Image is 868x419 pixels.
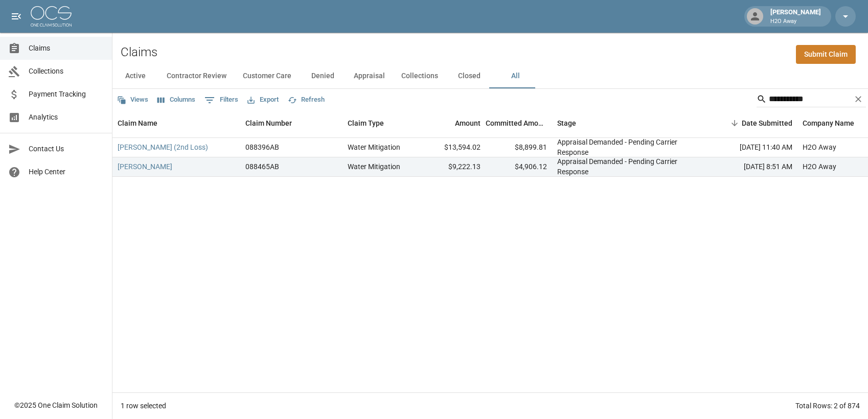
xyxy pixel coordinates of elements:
button: Customer Care [235,64,300,88]
a: Submit Claim [796,45,856,64]
div: Committed Amount [486,109,547,137]
button: Views [115,92,151,108]
span: Contact Us [29,144,104,154]
div: Claim Number [240,109,342,137]
button: Show filters [202,92,241,108]
div: $13,594.02 [419,138,486,157]
button: Denied [300,64,346,88]
div: $4,906.12 [486,157,552,177]
div: Amount [419,109,486,137]
button: Select columns [155,92,198,108]
button: Clear [851,91,866,107]
div: Water Mitigation [348,161,400,172]
span: Claims [29,43,104,54]
div: Claim Type [348,109,384,137]
div: 1 row selected [121,401,166,411]
button: Refresh [285,92,327,108]
button: Collections [393,64,446,88]
button: All [492,64,538,88]
button: Contractor Review [158,64,235,88]
a: [PERSON_NAME] [118,161,172,172]
div: Total Rows: 2 of 874 [795,401,860,411]
div: Claim Number [245,109,292,137]
button: Active [112,64,158,88]
button: Export [245,92,281,108]
div: Claim Name [112,109,240,137]
div: Stage [557,109,576,137]
p: H2O Away [770,17,821,26]
div: Water Mitigation [348,142,400,152]
div: Stage [552,109,705,137]
div: 088465AB [245,161,279,172]
div: $8,899.81 [486,138,552,157]
div: Company Name [803,109,854,137]
img: ocs-logo-white-transparent.png [31,6,72,27]
div: 088396AB [245,142,279,152]
span: Collections [29,66,104,77]
div: Date Submitted [742,109,792,137]
button: Closed [446,64,492,88]
div: Search [757,91,866,109]
div: Claim Name [118,109,157,137]
div: Appraisal Demanded - Pending Carrier Response [557,137,700,157]
button: open drawer [6,6,27,27]
div: [PERSON_NAME] [766,7,825,26]
div: H2O Away [803,161,836,172]
div: Appraisal Demanded - Pending Carrier Response [557,156,700,177]
div: [DATE] 8:51 AM [705,157,797,177]
button: Appraisal [346,64,393,88]
div: Date Submitted [705,109,797,137]
span: Help Center [29,167,104,177]
a: [PERSON_NAME] (2nd Loss) [118,142,208,152]
button: Sort [727,116,742,130]
div: Committed Amount [486,109,552,137]
div: Amount [455,109,481,137]
span: Payment Tracking [29,89,104,100]
div: dynamic tabs [112,64,868,88]
span: Analytics [29,112,104,123]
div: Claim Type [342,109,419,137]
div: [DATE] 11:40 AM [705,138,797,157]
div: H2O Away [803,142,836,152]
h2: Claims [121,45,157,60]
div: © 2025 One Claim Solution [14,400,98,410]
div: $9,222.13 [419,157,486,177]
